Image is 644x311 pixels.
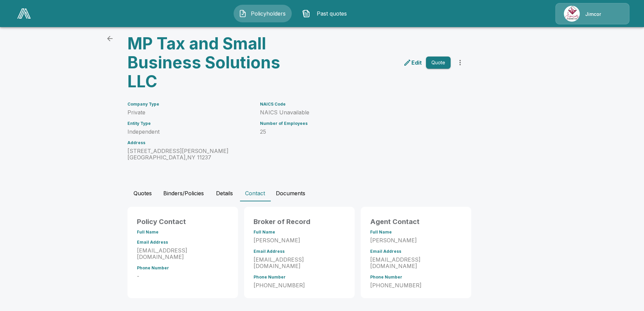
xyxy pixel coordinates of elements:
h6: Entity Type [127,121,252,126]
h6: Full Name [254,230,345,235]
h6: Address [127,140,252,145]
img: Policyholders Icon [239,9,247,18]
h6: Email Address [137,240,229,245]
p: [PHONE_NUMBER] [254,282,345,289]
p: [EMAIL_ADDRESS][DOMAIN_NAME] [254,257,345,269]
p: Independent [127,129,252,135]
h3: MP Tax and Small Business Solutions LLC [127,34,294,91]
button: Binders/Policies [158,185,209,201]
p: - [137,273,229,280]
p: [PERSON_NAME] [370,237,462,244]
p: [PHONE_NUMBER] [370,282,462,289]
p: 25 [260,129,451,135]
button: Details [209,185,240,201]
h6: Full Name [370,230,462,235]
p: Edit [411,59,422,67]
h6: Number of Employees [260,121,451,126]
img: AA Logo [17,8,31,19]
img: Past quotes Icon [302,9,310,18]
h6: Phone Number [137,266,229,270]
a: edit [402,57,423,68]
h6: Phone Number [254,275,345,280]
h6: Full Name [137,230,229,235]
p: [EMAIL_ADDRESS][DOMAIN_NAME] [370,257,462,269]
span: Past quotes [313,9,350,18]
div: policyholder tabs [127,185,517,201]
h6: Agent Contact [370,216,462,227]
p: NAICS Unavailable [260,109,451,116]
h6: Broker of Record [254,216,345,227]
button: Quotes [127,185,158,201]
button: Past quotes IconPast quotes [297,5,355,22]
h6: Company Type [127,102,252,107]
p: Private [127,109,252,116]
h6: Policy Contact [137,216,229,227]
p: [STREET_ADDRESS][PERSON_NAME] [GEOGRAPHIC_DATA] , NY 11237 [127,148,252,161]
span: Policyholders [249,9,287,18]
button: Documents [270,185,311,201]
h6: Phone Number [370,275,462,280]
button: Policyholders IconPolicyholders [234,5,292,22]
h6: Email Address [254,249,345,254]
p: [PERSON_NAME] [254,237,345,244]
h6: Email Address [370,249,462,254]
button: Quote [426,57,451,69]
button: Contact [240,185,270,201]
h6: NAICS Code [260,102,451,107]
button: more [453,56,467,69]
a: back [103,32,117,45]
p: [EMAIL_ADDRESS][DOMAIN_NAME] [137,247,229,260]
